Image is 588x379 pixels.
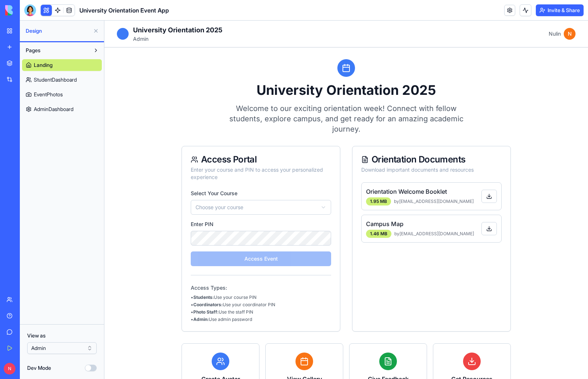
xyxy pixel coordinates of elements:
span: Pages [26,47,40,54]
div: 1.46 MB [262,209,287,217]
span: Nulin [444,10,456,17]
li: • Use your coordinator PIN [86,281,227,287]
li: • Use your course PIN [86,274,227,280]
a: Landing [22,59,102,71]
span: EventPhotos [34,91,63,98]
strong: Admin: [89,296,104,301]
span: StudentDashboard [34,76,77,83]
img: logo [5,5,51,15]
div: 1.95 MB [262,177,287,185]
strong: Coordinators: [89,281,118,287]
span: AdminDashboard [34,106,73,113]
label: Enter PIN [86,200,227,207]
span: Access Portal [97,135,152,143]
span: N [4,363,15,375]
a: StudentDashboard [22,74,102,86]
span: Landing [34,61,53,69]
div: Enter your course and PIN to access your personalized experience [86,146,227,160]
h3: Give Feedback [254,354,313,363]
h3: Get Resources [338,354,397,363]
label: Dev Mode [27,364,51,372]
h1: University Orientation 2025 [77,62,406,77]
button: Invite & Share [536,4,584,16]
span: by [EMAIL_ADDRESS][DOMAIN_NAME] [290,178,369,184]
span: Design [26,27,90,35]
p: Access Types: [86,264,227,271]
strong: Photo Staff: [89,289,114,294]
span: Orientation Documents [267,135,361,143]
div: N [459,7,471,19]
span: University Orientation Event App [79,6,169,15]
div: Download important documents and resources [257,146,397,153]
p: Orientation Welcome Booklet [262,167,373,175]
li: • Use the staff PIN [86,289,227,294]
span: by [EMAIL_ADDRESS][DOMAIN_NAME] [290,210,370,216]
h3: View Gallery [170,354,230,363]
button: Pages [22,44,90,56]
p: Admin [29,15,118,22]
li: • Use admin password [86,296,227,302]
a: EventPhotos [22,89,102,100]
label: View as [27,332,97,339]
p: Campus Map [262,199,373,208]
label: Select Your Course [86,169,227,176]
strong: Students: [89,274,110,279]
a: AdminDashboard [22,103,102,115]
h3: Create Avatar [86,354,146,363]
h1: University Orientation 2025 [29,4,118,15]
p: Welcome to our exciting orientation week! Connect with fellow students, explore campus, and get r... [118,83,365,114]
